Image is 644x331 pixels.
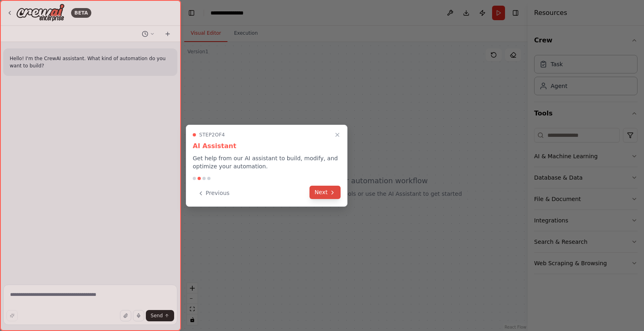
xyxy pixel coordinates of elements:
button: Close walkthrough [333,130,342,140]
span: Step 2 of 4 [199,132,225,138]
h3: AI Assistant [193,141,341,151]
p: Get help from our AI assistant to build, modify, and optimize your automation. [193,154,341,170]
button: Hide left sidebar [186,7,197,19]
button: Next [309,186,341,199]
button: Previous [193,186,234,200]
